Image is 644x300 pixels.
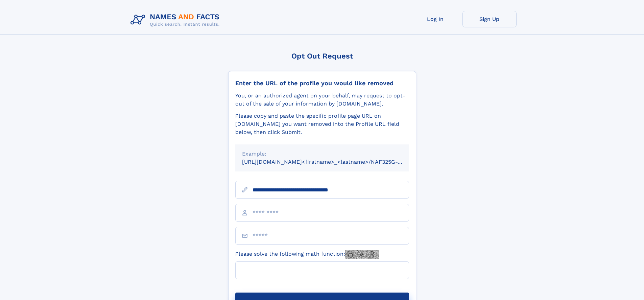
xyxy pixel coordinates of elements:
div: You, or an authorized agent on your behalf, may request to opt-out of the sale of your informatio... [235,92,409,108]
small: [URL][DOMAIN_NAME]<firstname>_<lastname>/NAF325G-xxxxxxxx [242,159,422,165]
div: Please copy and paste the specific profile page URL on [DOMAIN_NAME] you want removed into the Pr... [235,112,409,136]
label: Please solve the following math function: [235,250,379,259]
div: Enter the URL of the profile you would like removed [235,79,409,87]
div: Opt Out Request [228,52,416,60]
div: Example: [242,150,402,158]
a: Log In [408,11,462,27]
img: Logo Names and Facts [128,11,225,29]
a: Sign Up [462,11,517,27]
